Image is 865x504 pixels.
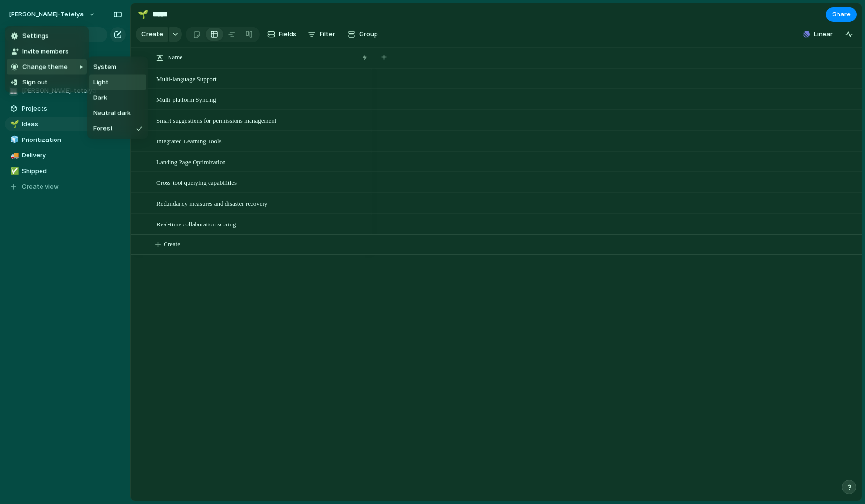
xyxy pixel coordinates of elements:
[22,47,69,56] span: Invite members
[22,31,49,41] span: Settings
[22,62,68,72] span: Change theme
[93,62,116,72] span: System
[93,93,107,103] span: Dark
[93,78,109,87] span: Light
[93,109,131,118] span: Neutral dark
[22,78,48,87] span: Sign out
[93,124,113,134] span: Forest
